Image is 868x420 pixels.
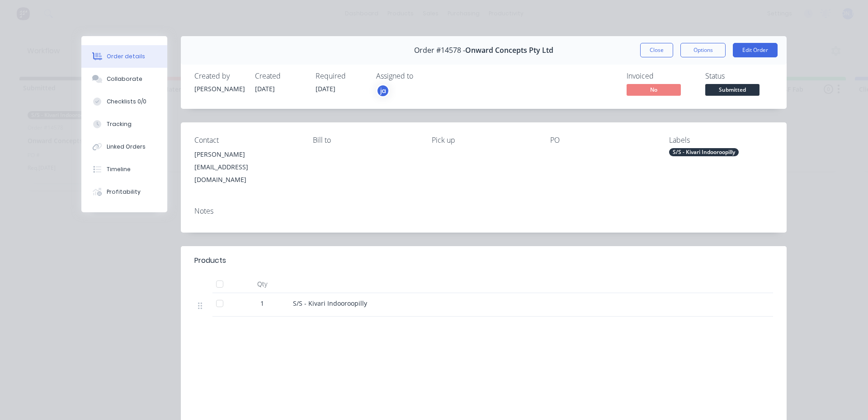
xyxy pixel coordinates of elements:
[550,136,654,145] div: PO
[669,148,739,156] div: S/S - Kivari Indooroopilly
[194,207,773,215] div: Notes
[705,72,773,80] div: Status
[194,72,244,80] div: Created by
[81,181,167,203] button: Profitability
[432,136,536,145] div: Pick up
[107,98,146,106] div: Checklists 0/0
[107,120,132,128] div: Tracking
[255,84,275,93] span: [DATE]
[255,72,305,80] div: Created
[627,72,694,80] div: Invoiced
[376,72,467,80] div: Assigned to
[107,165,131,173] div: Timeline
[705,84,759,98] button: Submitted
[733,43,778,57] button: Edit Order
[680,43,726,57] button: Options
[260,299,264,308] span: 1
[81,158,167,181] button: Timeline
[316,72,365,80] div: Required
[81,113,167,135] button: Tracking
[81,90,167,113] button: Checklists 0/0
[107,188,141,196] div: Profitability
[194,136,298,145] div: Contact
[414,46,465,55] span: Order #14578 -
[313,136,417,145] div: Bill to
[194,148,298,161] div: [PERSON_NAME]
[107,75,142,83] div: Collaborate
[194,161,298,186] div: [EMAIL_ADDRESS][DOMAIN_NAME]
[705,84,759,95] span: Submitted
[81,68,167,90] button: Collaborate
[81,45,167,68] button: Order details
[81,135,167,158] button: Linked Orders
[107,52,145,61] div: Order details
[194,84,244,93] div: [PERSON_NAME]
[640,43,673,57] button: Close
[376,84,390,98] button: ja
[107,143,146,151] div: Linked Orders
[465,46,553,55] span: Onward Concepts Pty Ltd
[316,84,335,93] span: [DATE]
[669,136,773,145] div: Labels
[235,275,289,293] div: Qty
[627,84,681,95] span: No
[293,299,367,308] span: S/S - Kivari Indooroopilly
[194,148,298,186] div: [PERSON_NAME][EMAIL_ADDRESS][DOMAIN_NAME]
[194,255,226,266] div: Products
